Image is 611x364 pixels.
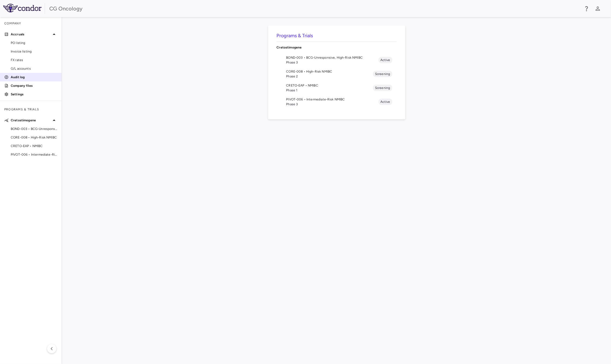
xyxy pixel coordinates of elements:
[286,69,373,74] span: CORE-008 • High-Risk NMIBC
[378,99,392,104] span: Active
[11,32,51,37] p: Accruals
[11,152,57,157] span: PIVOT-006 • Intermediate-Risk NMIBC
[277,67,397,81] li: CORE-008 • High-Risk NMIBCPhase 2Screening
[373,85,392,90] span: Screening
[11,126,57,131] span: BOND-003 • BCG-Unresponsive, High-Risk NMIBC
[277,95,397,109] li: PIVOT-006 • Intermediate-Risk NMIBCPhase 3Active
[11,58,57,62] span: FX rates
[286,83,373,88] span: CRETO-EAP • NMIBC
[277,53,397,67] li: BOND-003 • BCG-Unresponsive, High-Risk NMIBCPhase 3Active
[286,55,378,60] span: BOND-003 • BCG-Unresponsive, High-Risk NMIBC
[11,75,57,80] p: Audit log
[11,40,57,45] span: PO listing
[11,83,57,88] p: Company files
[11,144,57,148] span: CRETO-EAP • NMIBC
[11,49,57,54] span: Invoice listing
[11,66,57,71] span: G/L accounts
[286,88,373,93] span: Phase 1
[11,92,57,97] p: Settings
[11,118,51,123] p: Cretostimogene
[277,45,397,50] p: Cretostimogene
[277,42,397,53] div: Cretostimogene
[286,60,378,65] span: Phase 3
[373,72,392,76] span: Screening
[277,32,397,39] h6: Programs & Trials
[286,102,378,107] span: Phase 3
[11,135,57,140] span: CORE-008 • High-Risk NMIBC
[3,4,42,12] img: logo-full-SnFGN8VE.png
[49,5,580,13] div: CG Oncology
[378,58,392,62] span: Active
[286,74,373,79] span: Phase 2
[286,97,378,102] span: PIVOT-006 • Intermediate-Risk NMIBC
[277,81,397,95] li: CRETO-EAP • NMIBCPhase 1Screening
